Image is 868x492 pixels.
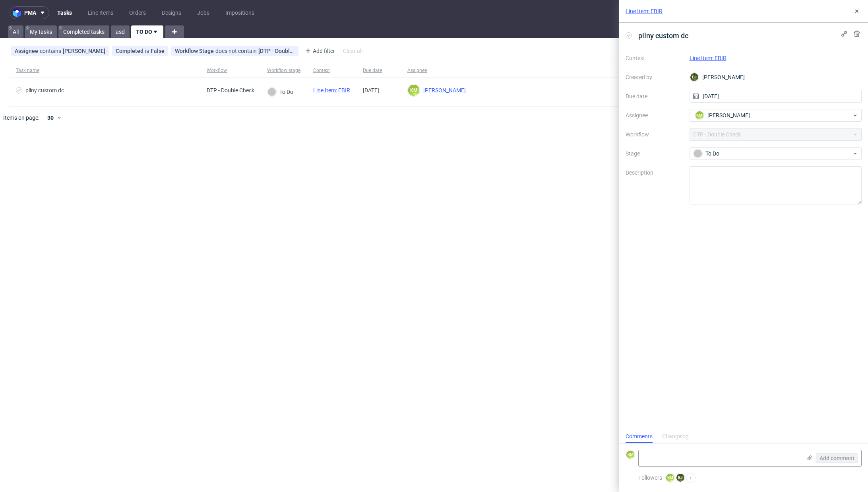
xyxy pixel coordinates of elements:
[408,85,419,96] figcaption: KM
[626,149,683,158] label: Stage
[3,114,39,122] span: Items on page:
[626,53,683,63] label: Context
[313,67,332,74] div: Context
[690,71,862,84] div: [PERSON_NAME]
[116,48,145,54] span: Completed
[145,48,151,54] span: is
[15,48,40,54] span: Assignee
[341,45,364,56] div: Clear all
[626,91,683,101] label: Due date
[192,6,214,19] a: Jobs
[215,48,258,54] span: does not contain
[124,6,151,19] a: Orders
[626,7,663,15] a: Line Item: EBIR
[221,6,259,19] a: Impositions
[258,48,295,54] div: [DTP - Double Check] Needs fixes
[626,111,683,120] label: Assignee
[25,87,64,93] div: pilny custom dc
[363,87,379,93] span: [DATE]
[111,25,130,38] a: asd
[52,6,77,19] a: Tasks
[626,451,634,459] figcaption: KM
[207,87,254,93] div: DTP - Double Check
[690,73,698,81] figcaption: EJ
[175,48,215,54] span: Workflow Stage
[157,6,186,19] a: Designs
[363,67,395,74] span: Due date
[635,29,692,42] span: pilny custom dc
[25,25,57,38] a: My tasks
[16,67,194,74] span: Task name
[267,67,300,74] div: Workflow stage
[131,25,163,38] a: TO DO
[690,55,727,61] a: Line Item: EBIR
[13,8,24,18] img: logo
[694,149,852,158] div: To Do
[43,112,57,123] div: 30
[40,48,63,54] span: contains
[58,25,109,38] a: Completed tasks
[63,48,105,54] div: [PERSON_NAME]
[662,430,689,443] div: Changelog
[626,430,653,443] div: Comments
[302,45,337,57] div: Add filter
[267,88,293,96] div: To Do
[8,25,23,38] a: All
[696,111,703,119] figcaption: KM
[676,474,684,482] figcaption: EJ
[707,111,750,119] span: [PERSON_NAME]
[151,48,165,54] div: False
[24,10,36,16] span: pma
[313,87,350,93] a: Line Item: EBIR
[626,168,683,203] label: Description
[666,474,674,482] figcaption: KM
[420,87,466,93] span: [PERSON_NAME]
[638,474,662,481] span: Followers
[626,72,683,82] label: Created by
[207,67,227,74] div: Workflow
[626,130,683,139] label: Workflow
[686,473,696,482] button: +
[407,67,427,74] div: Assignee
[83,6,118,19] a: Line Items
[10,6,49,19] button: pma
